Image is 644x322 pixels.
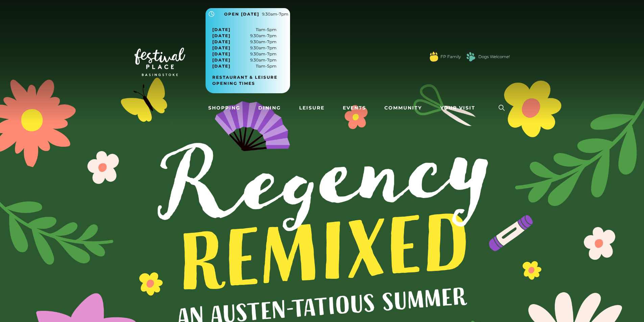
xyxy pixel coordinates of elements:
a: FP Family [440,54,461,60]
span: 9.30am-7pm [212,33,277,39]
a: Community [382,102,425,114]
span: Open [DATE] [224,11,259,17]
span: 9.30am-7pm [212,51,277,57]
span: 9.30am-7pm [212,39,277,45]
span: 9.30am-7pm [212,45,277,51]
span: 9.30am-7pm [212,57,277,63]
img: Festival Place Logo [135,48,185,76]
span: 11am-5pm [212,27,277,33]
button: Open [DATE] 9.30am-7pm [206,8,290,20]
span: [DATE] [212,51,231,57]
span: [DATE] [212,39,231,45]
span: 11am-5pm [212,63,277,69]
a: Events [340,102,369,114]
span: Your Visit [440,104,475,112]
span: 9.30am-7pm [262,11,288,17]
a: Your Visit [437,102,481,114]
a: Dining [256,102,284,114]
a: Shopping [206,102,243,114]
a: Leisure [296,102,327,114]
span: [DATE] [212,63,231,69]
span: [DATE] [212,27,231,33]
a: Dogs Welcome! [478,54,510,60]
span: [DATE] [212,57,231,63]
a: Restaurant & Leisure opening times [212,74,288,86]
span: [DATE] [212,33,231,39]
span: [DATE] [212,45,231,51]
